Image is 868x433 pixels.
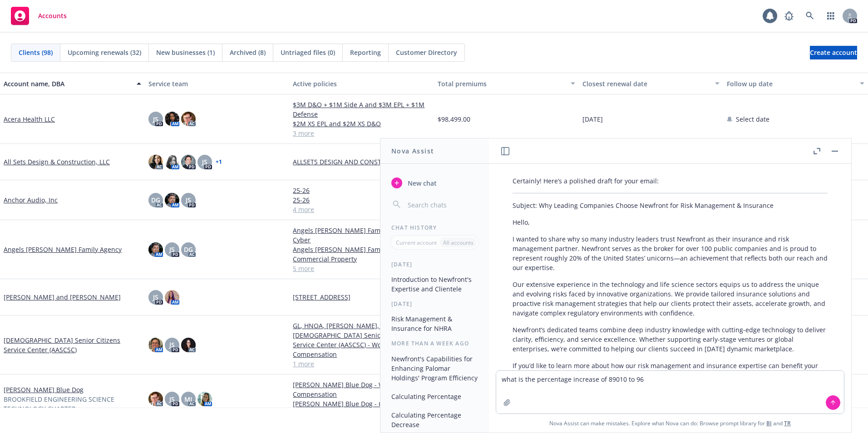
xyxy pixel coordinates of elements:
[4,195,58,205] a: Anchor Audio, Inc
[801,7,819,25] a: Search
[388,389,482,404] button: Calculating Percentage
[4,394,141,413] span: BROOKFIELD ENGINEERING SCIENCE TECHNOLOGY CHARTER
[496,371,844,413] textarea: what is the percentage increase of 89010 to 96
[582,79,710,89] div: Closest renewal date
[727,79,854,89] div: Follow up date
[293,205,430,214] a: 4 more
[293,128,430,138] a: 3 more
[380,340,489,347] div: More than a week ago
[4,157,110,167] a: All Sets Design & Construction, LLC
[184,394,192,404] span: MJ
[4,79,131,89] div: Account name, DBA
[197,392,212,406] img: photo
[145,73,290,94] button: Service team
[19,48,53,57] span: Clients (98)
[293,186,430,195] a: 25-26
[68,48,141,57] span: Upcoming renewals (32)
[148,338,163,352] img: photo
[293,359,430,369] a: 1 more
[184,245,193,254] span: DG
[38,12,67,20] span: Accounts
[169,340,175,349] span: JS
[293,292,430,302] a: [STREET_ADDRESS]
[165,112,179,126] img: photo
[380,261,489,268] div: [DATE]
[293,79,430,89] div: Active policies
[293,245,430,264] a: Angels [PERSON_NAME] Family Agency - Commercial Property
[513,325,828,354] p: Newfront’s dedicated teams combine deep industry knowledge with cutting-edge technology to delive...
[406,178,437,188] span: New chat
[391,146,434,156] h1: Nova Assist
[151,195,160,205] span: DG
[293,380,430,399] a: [PERSON_NAME] Blue Dog - Workers' Compensation
[169,245,175,254] span: JS
[281,48,335,57] span: Untriaged files (0)
[582,114,603,124] span: [DATE]
[388,351,482,385] button: Newfront's Capabilities for Enhancing Palomar Holdings' Program Efficiency
[513,280,828,318] p: Our extensive experience in the technology and life science sectors equips us to address the uniq...
[181,112,196,126] img: photo
[148,155,163,169] img: photo
[434,73,579,94] button: Total premiums
[293,195,430,205] a: 25-26
[181,338,196,352] img: photo
[148,79,286,89] div: Service team
[443,239,473,246] p: All accounts
[293,100,430,119] a: $3M D&O + $1M Side A and $3M EPL + $1M Defense
[4,114,55,124] a: Acera Health LLC
[165,155,179,169] img: photo
[438,79,565,89] div: Total premiums
[4,385,84,394] a: [PERSON_NAME] Blue Dog
[216,159,222,165] a: + 1
[406,198,478,211] input: Search chats
[165,193,179,207] img: photo
[810,46,857,59] a: Create account
[293,321,430,330] a: GL, HNOA, [PERSON_NAME], E&O 25-26
[7,3,70,29] a: Accounts
[388,408,482,432] button: Calculating Percentage Decrease
[810,44,857,61] span: Create account
[513,176,828,186] p: Certainly! Here’s a polished draft for your email:
[148,392,163,406] img: photo
[736,114,769,124] span: Select date
[293,157,430,167] a: ALLSETS DESIGN AND CONSTRUCTION
[293,399,430,408] a: [PERSON_NAME] Blue Dog - Cyber
[396,48,457,57] span: Customer Directory
[513,361,828,380] p: If you’d like to learn more about how our risk management and insurance expertise can benefit you...
[293,226,430,245] a: Angels [PERSON_NAME] Family Agency - Cyber
[4,335,141,354] a: [DEMOGRAPHIC_DATA] Senior Citizens Service Center (AASCSC)
[186,195,191,205] span: JS
[169,394,175,404] span: JS
[350,48,381,57] span: Reporting
[493,414,848,433] span: Nova Assist can make mistakes. Explore what Nova can do: Browse prompt library for and
[396,239,437,246] p: Current account
[579,73,724,94] button: Closest renewal date
[388,272,482,296] button: Introduction to Newfront's Expertise and Clientele
[513,217,828,227] p: Hello,
[513,234,828,272] p: I wanted to share why so many industry leaders trust Newfront as their insurance and risk managem...
[380,224,489,231] div: Chat History
[153,292,158,302] span: JS
[822,7,840,25] a: Switch app
[148,242,163,257] img: photo
[293,119,430,128] a: $2M XS EPL and $2M XS D&O
[388,175,482,191] button: New chat
[230,48,266,57] span: Archived (8)
[780,7,798,25] a: Report a Bug
[438,114,470,124] span: $98,499.00
[165,290,179,305] img: photo
[156,48,215,57] span: New businesses (1)
[723,73,868,94] button: Follow up date
[4,292,121,302] a: [PERSON_NAME] and [PERSON_NAME]
[513,201,828,210] p: Subject: Why Leading Companies Choose Newfront for Risk Management & Insurance
[181,155,196,169] img: photo
[153,114,158,124] span: JS
[293,264,430,273] a: 5 more
[380,300,489,308] div: [DATE]
[289,73,434,94] button: Active policies
[784,419,791,427] a: TR
[293,330,430,359] a: [DEMOGRAPHIC_DATA] Senior Citizens Service Center (AASCSC) - Workers' Compensation
[388,311,482,336] button: Risk Management & Insurance for NHRA
[4,245,122,254] a: Angels [PERSON_NAME] Family Agency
